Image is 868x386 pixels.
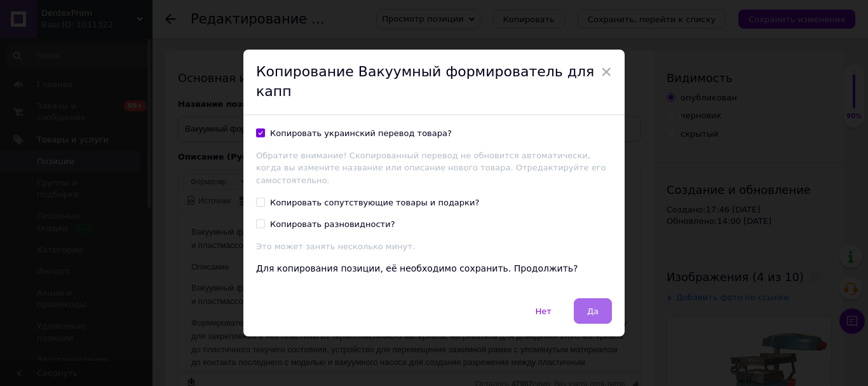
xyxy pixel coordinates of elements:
span: × [600,61,612,83]
p: Вакуумный формирователь - это многофункциональное устройство для изготовления стоматологических к... [13,13,449,39]
div: Копировать разновидности? [270,219,395,230]
button: Да [574,298,612,324]
p: Вакуумный формирователь - это многофункциональное устройство для изготовления стоматологических к... [13,69,449,95]
div: Для копирования позиции, её необходимо сохранить. Продолжить? [256,263,612,275]
span: Это может занять несколько минут. [256,242,415,251]
button: Нет [522,298,565,324]
p: Описание [13,48,449,61]
span: Да [587,307,599,316]
span: Нет [536,307,552,316]
span: Обратите внимание! Скопированный перевод не обновится автоматически, когда вы измените название и... [256,151,606,185]
div: Копирование Вакуумный формирователь для капп [243,50,625,115]
div: Копировать сопутствующие товары и подарки? [270,197,479,209]
p: Формирователь вакуумный содержит стол для установки моделей, расположенную над столом зажимную ра... [13,104,449,170]
div: Копировать украинский перевод товара? [270,128,452,139]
